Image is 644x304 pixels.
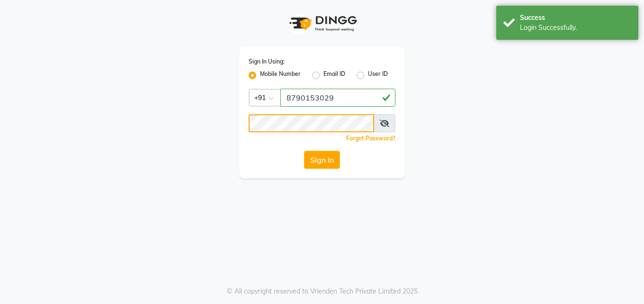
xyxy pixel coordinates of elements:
label: Sign In Using: [249,57,285,66]
label: Email ID [323,70,345,81]
div: Success [520,13,631,23]
input: Username [249,114,374,132]
input: Username [280,89,395,107]
div: Login Successfully. [520,23,631,33]
a: Forgot Password? [346,135,395,142]
img: logo1.svg [284,9,360,37]
button: Sign In [304,151,340,169]
label: User ID [368,70,388,81]
label: Mobile Number [260,70,301,81]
